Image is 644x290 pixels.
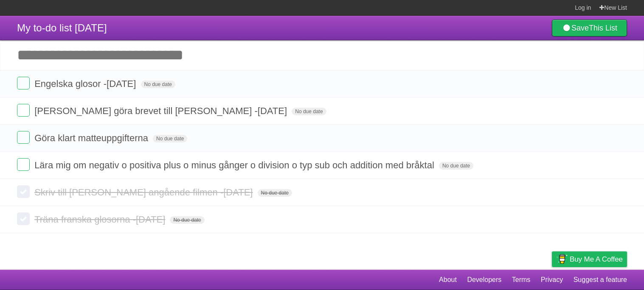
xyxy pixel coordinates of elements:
[541,272,563,288] a: Privacy
[34,214,167,225] span: Träna franska glosorna -[DATE]
[574,272,627,288] a: Suggest a feature
[17,212,30,225] label: Done
[552,251,627,267] a: Buy me a coffee
[292,108,326,115] span: No due date
[17,22,107,33] span: My to-do list [DATE]
[34,133,150,143] span: Göra klart matteuppgifterna
[34,106,289,116] span: [PERSON_NAME] göra brevet till [PERSON_NAME] -[DATE]
[17,185,30,198] label: Done
[589,24,617,32] b: This List
[153,135,187,142] span: No due date
[439,272,457,288] a: About
[17,158,30,171] label: Done
[512,272,531,288] a: Terms
[439,162,473,170] span: No due date
[17,104,30,117] label: Done
[467,272,501,288] a: Developers
[34,160,436,170] span: Lära mig om negativ o positiva plus o minus gånger o division o typ sub och addition med bråktal
[34,78,138,89] span: Engelska glosor -[DATE]
[34,187,255,198] span: Skriv till [PERSON_NAME] angående filmen -[DATE]
[141,81,175,88] span: No due date
[552,20,627,36] a: SaveThis List
[170,216,204,224] span: No due date
[17,77,30,89] label: Done
[556,252,568,266] img: Buy me a coffee
[570,252,623,267] span: Buy me a coffee
[258,189,292,197] span: No due date
[17,131,30,144] label: Done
